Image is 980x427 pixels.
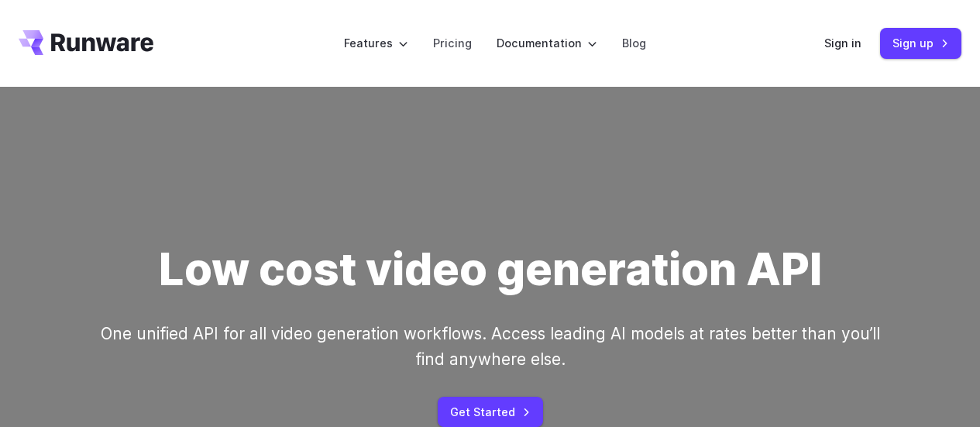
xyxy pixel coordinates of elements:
[824,34,861,52] a: Sign in
[880,28,961,58] a: Sign up
[19,30,153,55] a: Go to /
[159,243,822,296] h1: Low cost video generation API
[344,34,408,52] label: Features
[98,321,882,373] p: One unified API for all video generation workflows. Access leading AI models at rates better than...
[497,34,597,52] label: Documentation
[433,34,472,52] a: Pricing
[622,34,646,52] a: Blog
[438,397,543,427] a: Get Started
